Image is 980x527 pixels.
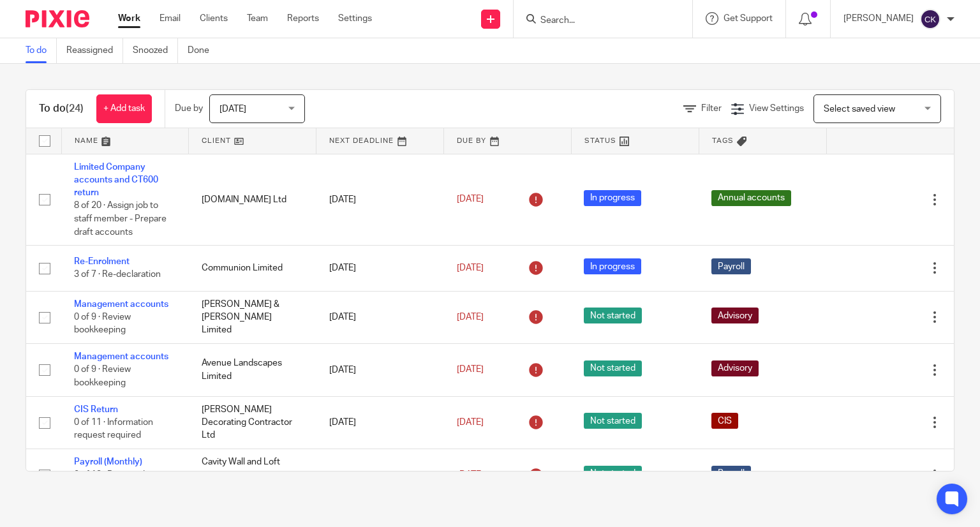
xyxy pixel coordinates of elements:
a: Limited Company accounts and CT600 return [74,163,158,198]
a: Payroll (Monthly) [74,457,142,466]
p: Due by [175,102,203,115]
a: Management accounts [74,300,168,309]
span: [DATE] [457,195,484,204]
p: [PERSON_NAME] [843,12,914,25]
td: [DATE] [316,154,444,246]
span: In progress [584,258,641,274]
td: [DATE] [316,396,444,449]
a: Re-Enrolment [74,257,130,266]
a: Clients [200,12,228,25]
h1: To do [39,102,84,115]
span: 0 of 13 · Received information from client [74,471,165,493]
span: Select saved view [824,105,895,114]
span: Advisory [711,308,759,323]
a: + Add task [96,94,152,123]
a: Management accounts [74,352,168,361]
span: 0 of 9 · Review bookkeeping [74,313,131,335]
a: Work [118,12,140,25]
a: Team [247,12,268,25]
span: CIS [711,413,738,429]
span: [DATE] [457,471,484,480]
span: Filter [701,104,722,113]
a: Snoozed [133,38,178,63]
td: [DATE] [316,291,444,343]
a: Reports [287,12,319,25]
span: Not started [584,308,642,323]
img: Pixie [26,10,89,27]
span: Not started [584,360,642,376]
td: [PERSON_NAME] & [PERSON_NAME] Limited [189,291,316,343]
a: Done [188,38,219,63]
span: 0 of 11 · Information request required [74,418,153,440]
span: [DATE] [219,105,246,114]
a: Email [160,12,181,25]
a: CIS Return [74,405,118,414]
span: 8 of 20 · Assign job to staff member - Prepare draft accounts [74,202,167,237]
span: 0 of 9 · Review bookkeeping [74,366,131,388]
a: Settings [338,12,372,25]
a: Reassigned [66,38,123,63]
span: [DATE] [457,313,484,322]
span: Not started [584,413,642,429]
input: Search [539,15,654,27]
td: [DOMAIN_NAME] Ltd [189,154,316,246]
a: To do [26,38,57,63]
td: Communion Limited [189,246,316,291]
span: Not started [584,466,642,482]
span: [DATE] [457,418,484,427]
span: In progress [584,190,641,206]
td: [DATE] [316,449,444,501]
td: [DATE] [316,246,444,291]
td: Avenue Landscapes Limited [189,344,316,396]
span: [DATE] [457,263,484,272]
img: svg%3E [920,9,940,29]
span: Tags [712,137,734,144]
td: [DATE] [316,344,444,396]
span: 3 of 7 · Re-declaration [74,271,161,279]
span: Get Support [724,14,773,23]
td: [PERSON_NAME] Decorating Contractor Ltd [189,396,316,449]
span: Advisory [711,360,759,376]
td: Cavity Wall and Loft Clearance Solutions Limited [189,449,316,501]
span: (24) [66,103,84,114]
span: View Settings [749,104,804,113]
span: Payroll [711,466,751,482]
span: Payroll [711,258,751,274]
span: [DATE] [457,366,484,375]
span: Annual accounts [711,190,791,206]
